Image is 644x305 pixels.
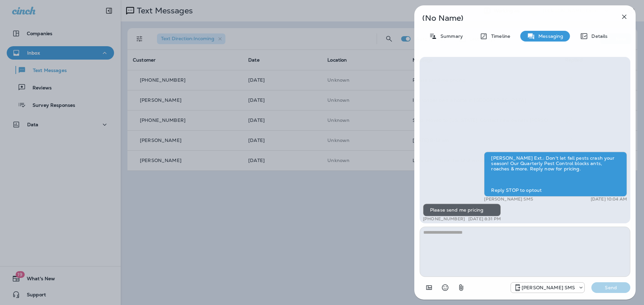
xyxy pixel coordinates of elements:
[422,281,436,294] button: Add in a premade template
[535,33,563,39] p: Messaging
[484,152,627,197] div: [PERSON_NAME] Ext.: Don't let fall pests crash your season! Our Quarterly Pest Control blocks ant...
[438,281,452,294] button: Select an emoji
[522,285,575,290] p: [PERSON_NAME] SMS
[422,15,605,21] p: (No Name)
[588,33,607,39] p: Details
[511,284,584,292] div: +1 (757) 760-3335
[468,216,501,222] p: [DATE] 8:31 PM
[591,197,627,202] p: [DATE] 10:04 AM
[484,197,533,202] p: [PERSON_NAME] SMS
[488,33,510,39] p: Timeline
[437,33,463,39] p: Summary
[423,204,501,216] div: Please send me pricing
[423,216,465,222] p: [PHONE_NUMBER]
